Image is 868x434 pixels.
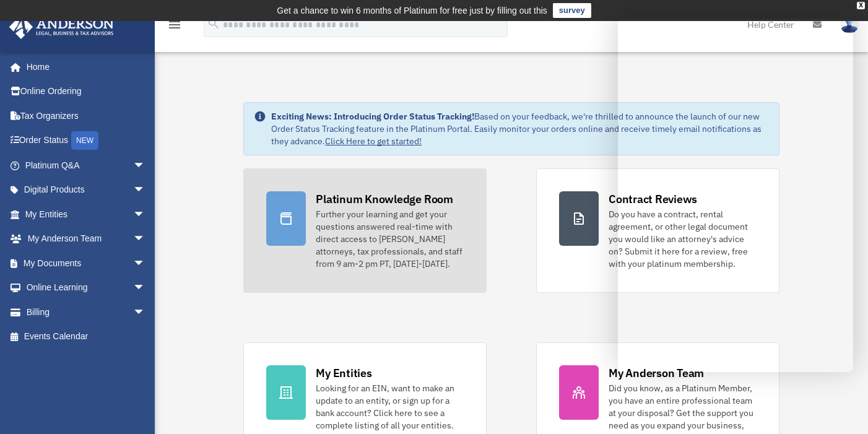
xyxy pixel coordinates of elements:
[167,17,182,32] i: menu
[6,15,118,39] img: Anderson Advisors Platinum Portal
[133,251,158,276] span: arrow_drop_down
[316,365,371,381] div: My Entities
[9,251,164,276] a: My Documentsarrow_drop_down
[609,191,697,207] div: Contract Reviews
[9,324,164,349] a: Events Calendar
[9,276,164,300] a: Online Learningarrow_drop_down
[9,54,158,79] a: Home
[553,3,591,18] a: survey
[243,168,487,293] a: Platinum Knowledge Room Further your learning and get your questions answered real-time with dire...
[133,300,158,325] span: arrow_drop_down
[618,19,853,372] iframe: Chat Window
[271,110,769,147] div: Based on your feedback, we're thrilled to announce the launch of our new Order Status Tracking fe...
[857,2,865,9] div: close
[71,131,98,150] div: NEW
[167,22,182,32] a: menu
[9,300,164,324] a: Billingarrow_drop_down
[271,111,474,122] strong: Exciting News: Introducing Order Status Tracking!
[325,136,422,147] a: Click Here to get started!
[133,227,158,252] span: arrow_drop_down
[9,153,164,178] a: Platinum Q&Aarrow_drop_down
[133,276,158,301] span: arrow_drop_down
[277,3,547,18] div: Get a chance to win 6 months of Platinum for free just by filling out this
[316,208,464,270] div: Further your learning and get your questions answered real-time with direct access to [PERSON_NAM...
[9,178,164,202] a: Digital Productsarrow_drop_down
[609,208,757,270] div: Do you have a contract, rental agreement, or other legal document you would like an attorney's ad...
[609,365,704,381] div: My Anderson Team
[9,227,164,251] a: My Anderson Teamarrow_drop_down
[207,17,220,30] i: search
[9,103,164,128] a: Tax Organizers
[316,191,453,207] div: Platinum Knowledge Room
[9,202,164,227] a: My Entitiesarrow_drop_down
[133,202,158,227] span: arrow_drop_down
[133,178,158,203] span: arrow_drop_down
[536,168,779,293] a: Contract Reviews Do you have a contract, rental agreement, or other legal document you would like...
[133,153,158,178] span: arrow_drop_down
[316,382,464,432] div: Looking for an EIN, want to make an update to an entity, or sign up for a bank account? Click her...
[9,128,164,154] a: Order StatusNEW
[9,79,164,104] a: Online Ordering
